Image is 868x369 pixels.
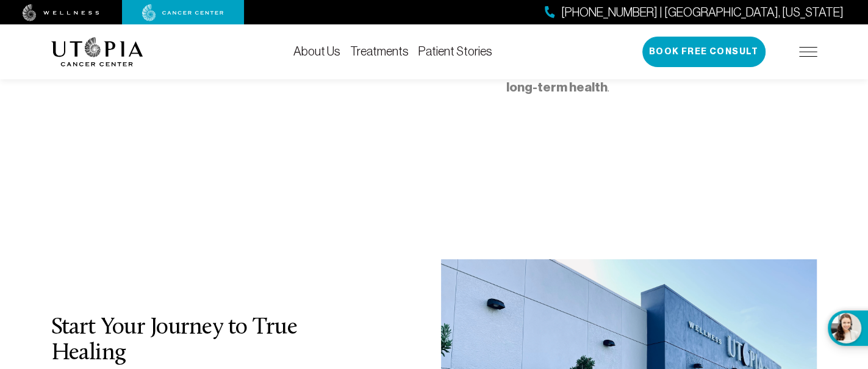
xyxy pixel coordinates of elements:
a: Treatments [350,45,409,58]
h2: Start Your Journey to True Healing [51,315,362,367]
img: wellness [23,4,99,21]
strong: prevent recurrence or restore long-term health [506,59,810,95]
a: About Us [293,45,340,58]
img: logo [51,37,143,66]
span: [PHONE_NUMBER] | [GEOGRAPHIC_DATA], [US_STATE] [561,4,844,21]
a: Patient Stories [418,45,492,58]
img: cancer center [142,4,224,21]
button: Book Free Consult [642,37,766,67]
a: [PHONE_NUMBER] | [GEOGRAPHIC_DATA], [US_STATE] [545,4,844,21]
img: icon-hamburger [799,47,817,57]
